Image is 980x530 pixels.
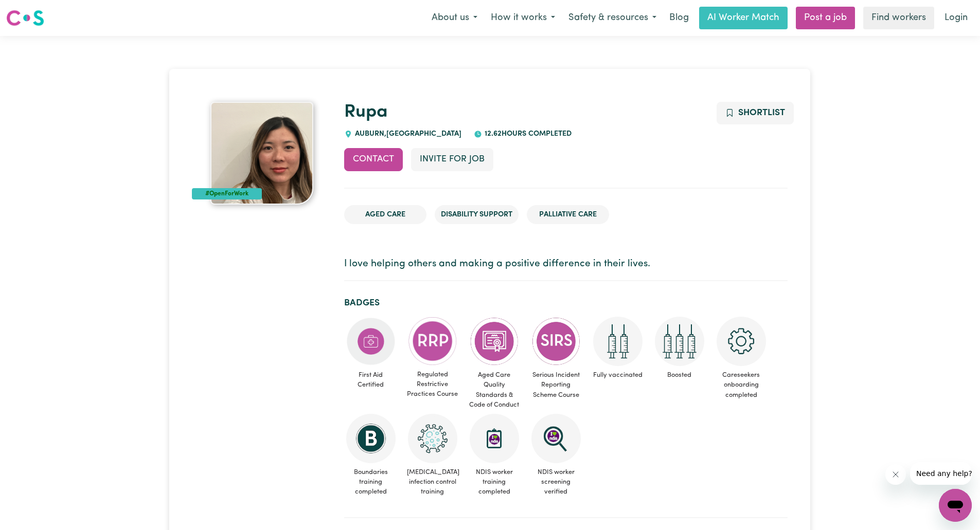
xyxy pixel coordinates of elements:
[210,102,313,205] img: Rupa
[663,7,695,29] a: Blog
[531,317,581,366] img: CS Academy: Serious Incident Reporting Scheme course completed
[531,414,581,463] img: NDIS Worker Screening Verified
[406,365,459,404] span: Regulated Restrictive Practices Course
[425,7,484,29] button: About us
[6,6,44,30] a: Careseekers logo
[593,317,643,366] img: Care and support worker has received 2 doses of COVID-19 vaccine
[527,205,609,225] li: Palliative care
[468,463,521,501] span: NDIS worker training completed
[408,317,457,365] img: CS Academy: Regulated Restrictive Practices course completed
[562,7,663,29] button: Safety & resources
[796,7,855,29] a: Post a job
[863,7,934,29] a: Find workers
[406,463,459,501] span: [MEDICAL_DATA] infection control training
[6,9,44,27] img: Careseekers logo
[411,148,493,171] button: Invite for Job
[344,463,398,501] span: Boundaries training completed
[482,130,572,138] span: 12.62 hours completed
[192,188,262,199] div: #OpenForWork
[910,462,972,485] iframe: Message from company
[346,317,396,366] img: Care and support worker has completed First Aid Certification
[938,7,974,29] a: Login
[352,130,461,138] span: AUBURN , [GEOGRAPHIC_DATA]
[468,366,521,414] span: Aged Care Quality Standards & Code of Conduct
[655,317,704,366] img: Care and support worker has received booster dose of COVID-19 vaccination
[344,205,426,225] li: Aged Care
[529,463,583,501] span: NDIS worker screening verified
[344,103,388,121] a: Rupa
[717,102,794,124] button: Add to shortlist
[717,317,766,366] img: CS Academy: Careseekers Onboarding course completed
[715,366,768,404] span: Careseekers onboarding completed
[738,108,785,117] span: Shortlist
[529,366,583,404] span: Serious Incident Reporting Scheme Course
[885,464,906,485] iframe: Close message
[192,102,331,205] a: Rupa's profile picture'#OpenForWork
[470,414,519,463] img: CS Academy: Introduction to NDIS Worker Training course completed
[484,7,562,29] button: How it works
[653,366,706,384] span: Boosted
[470,317,519,366] img: CS Academy: Aged Care Quality Standards & Code of Conduct course completed
[591,366,645,384] span: Fully vaccinated
[939,489,972,522] iframe: Button to launch messaging window
[344,257,788,272] p: I love helping others and making a positive difference in their lives.
[6,7,62,15] span: Need any help?
[344,298,788,308] h2: Badges
[344,366,398,394] span: First Aid Certified
[435,205,519,225] li: Disability Support
[344,148,403,171] button: Contact
[346,414,396,463] img: CS Academy: Boundaries in care and support work course completed
[699,7,788,29] a: AI Worker Match
[408,414,457,463] img: CS Academy: COVID-19 Infection Control Training course completed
